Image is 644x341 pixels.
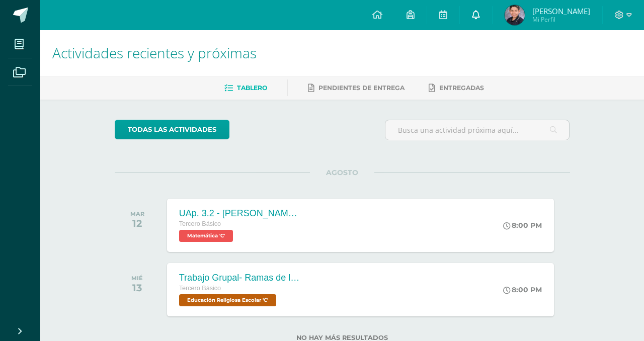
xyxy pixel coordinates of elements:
span: Educación Religiosa Escolar 'C' [179,294,276,306]
span: Matemática 'C' [179,230,233,242]
div: MAR [130,210,144,217]
div: 12 [130,217,144,229]
span: AGOSTO [310,168,374,177]
a: todas las Actividades [115,120,229,139]
a: Pendientes de entrega [308,80,405,96]
span: [PERSON_NAME] [532,6,590,16]
img: 1b1273e29f14217494a27da1ed73825f.png [505,5,525,25]
span: Actividades recientes y próximas [52,43,257,62]
span: Entregadas [439,84,484,92]
span: Mi Perfil [532,15,590,24]
span: Pendientes de entrega [318,84,405,92]
span: Tercero Básico [179,285,221,292]
span: Tercero Básico [179,220,221,227]
div: Trabajo Grupal- Ramas de la sociedad de [PERSON_NAME] en la actualidad [179,273,300,283]
input: Busca una actividad próxima aquí... [385,120,570,140]
div: 8:00 PM [503,285,542,294]
a: Entregadas [429,80,484,96]
div: 8:00 PM [503,221,542,230]
div: UAp. 3.2 - [PERSON_NAME][GEOGRAPHIC_DATA] [179,208,300,219]
div: 13 [131,282,143,294]
div: MIÉ [131,275,143,282]
span: Tablero [237,84,267,92]
a: Tablero [224,80,267,96]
